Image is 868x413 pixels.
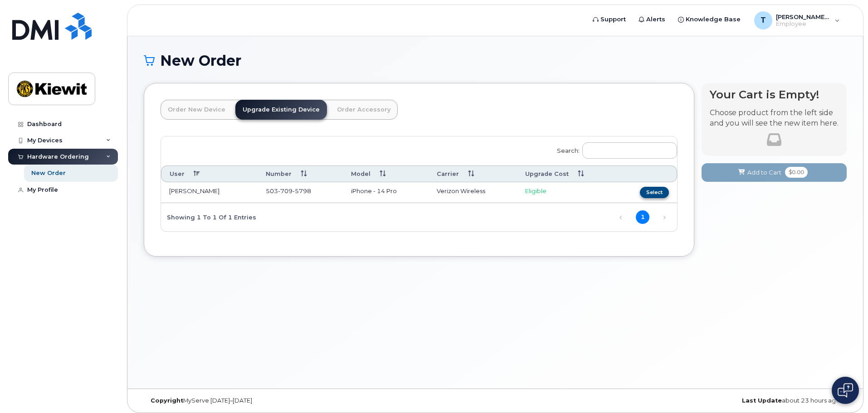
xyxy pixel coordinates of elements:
div: about 23 hours ago [612,397,847,404]
p: Choose product from the left side and you will see the new item here. [710,108,839,129]
a: Order Accessory [330,100,398,120]
th: Number: activate to sort column ascending [258,165,343,182]
div: Showing 1 to 1 of 1 entries [161,209,256,224]
img: Open chat [838,383,853,398]
div: MyServe [DATE]–[DATE] [144,397,378,404]
th: Upgrade Cost: activate to sort column ascending [517,165,615,182]
span: 709 [278,187,293,194]
button: Select [640,187,669,198]
a: Order New Device [161,100,233,120]
th: User: activate to sort column descending [161,165,258,182]
a: Upgrade Existing Device [235,100,327,120]
span: 503 [266,187,311,194]
input: Search: [582,142,677,159]
a: Previous [614,211,628,224]
strong: Last Update [742,397,782,404]
td: [PERSON_NAME] [161,182,258,203]
span: Eligible [525,187,546,194]
td: iPhone - 14 Pro [343,182,429,203]
h4: Your Cart is Empty! [710,88,839,101]
span: $0.00 [785,167,808,178]
a: Next [658,211,671,224]
label: Search: [551,136,677,162]
strong: Copyright [151,397,183,404]
th: Model: activate to sort column ascending [343,165,429,182]
span: Add to Cart [747,168,781,177]
span: 5798 [293,187,311,194]
th: Carrier: activate to sort column ascending [429,165,517,182]
a: 1 [636,210,649,224]
button: Add to Cart $0.00 [702,163,847,182]
td: Verizon Wireless [429,182,517,203]
h1: New Order [144,53,847,68]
